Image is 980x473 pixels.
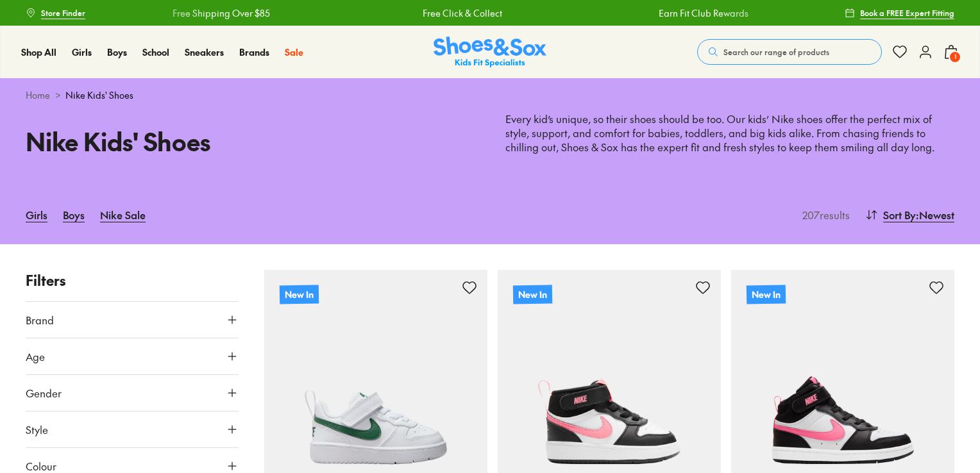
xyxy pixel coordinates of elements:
[239,46,269,59] a: Brands
[797,207,850,222] p: 207 results
[142,46,169,58] span: School
[142,46,169,59] a: School
[26,201,47,229] a: Girls
[26,411,239,447] button: Style
[513,285,552,304] p: New In
[26,422,48,437] span: Style
[26,385,62,401] span: Gender
[185,46,224,59] a: Sneakers
[723,46,829,58] span: Search our range of products
[26,312,54,328] span: Brand
[26,1,85,24] a: Store Finder
[860,7,954,19] span: Book a FREE Expert Fitting
[505,112,954,154] p: Every kid’s unique, so their shoes should be too. Our kids’ Nike shoes offer the perfect mix of s...
[883,207,916,222] span: Sort By
[72,46,92,59] a: Girls
[26,123,475,160] h1: Nike Kids' Shoes
[185,46,224,58] span: Sneakers
[26,270,239,291] p: Filters
[845,1,954,24] a: Book a FREE Expert Fitting
[26,88,954,102] div: >
[41,7,85,19] span: Store Finder
[26,88,50,102] a: Home
[63,201,85,229] a: Boys
[72,46,92,58] span: Girls
[916,207,954,222] span: : Newest
[26,338,239,374] button: Age
[172,6,269,20] a: Free Shipping Over $85
[26,349,45,364] span: Age
[422,6,502,20] a: Free Click & Collect
[26,302,239,338] button: Brand
[239,46,269,58] span: Brands
[21,46,56,58] span: Shop All
[107,46,127,58] span: Boys
[285,46,303,59] a: Sale
[285,46,303,58] span: Sale
[865,201,954,229] button: Sort By:Newest
[107,46,127,59] a: Boys
[949,51,961,63] span: 1
[26,375,239,411] button: Gender
[280,285,319,304] p: New In
[658,6,748,20] a: Earn Fit Club Rewards
[697,39,882,65] button: Search our range of products
[65,88,133,102] span: Nike Kids' Shoes
[21,46,56,59] a: Shop All
[434,37,546,68] a: Shoes & Sox
[434,37,546,68] img: SNS_Logo_Responsive.svg
[100,201,146,229] a: Nike Sale
[943,38,959,66] button: 1
[747,285,786,304] p: New In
